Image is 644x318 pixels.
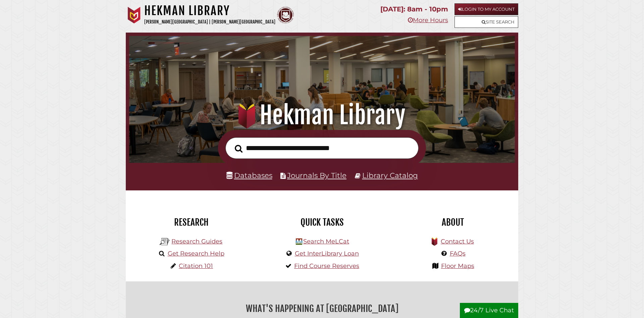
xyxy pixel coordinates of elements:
p: [PERSON_NAME][GEOGRAPHIC_DATA] | [PERSON_NAME][GEOGRAPHIC_DATA] [144,18,275,26]
img: Calvin Theological Seminary [277,7,294,24]
a: Databases [226,171,272,180]
button: Search [231,143,246,155]
h2: About [392,217,513,228]
a: More Hours [408,16,448,24]
a: Get Research Help [168,250,224,257]
img: Hekman Library Logo [296,238,302,245]
img: Calvin University [126,7,143,24]
h2: Research [131,217,252,228]
a: Site Search [454,16,518,28]
a: Floor Maps [441,262,474,270]
p: [DATE]: 8am - 10pm [380,3,448,15]
a: FAQs [450,250,466,257]
a: Login to My Account [454,3,518,15]
i: Search [235,144,243,153]
a: Journals By Title [287,171,346,180]
a: Citation 101 [179,262,213,270]
a: Get InterLibrary Loan [295,250,359,257]
h2: Quick Tasks [262,217,382,228]
img: Hekman Library Logo [160,237,170,247]
a: Contact Us [441,238,474,245]
a: Search MeLCat [303,238,349,245]
h2: What's Happening at [GEOGRAPHIC_DATA] [131,301,513,316]
h1: Hekman Library [139,100,505,130]
a: Find Course Reserves [294,262,359,270]
a: Research Guides [171,238,222,245]
a: Library Catalog [362,171,418,180]
h1: Hekman Library [144,3,275,18]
